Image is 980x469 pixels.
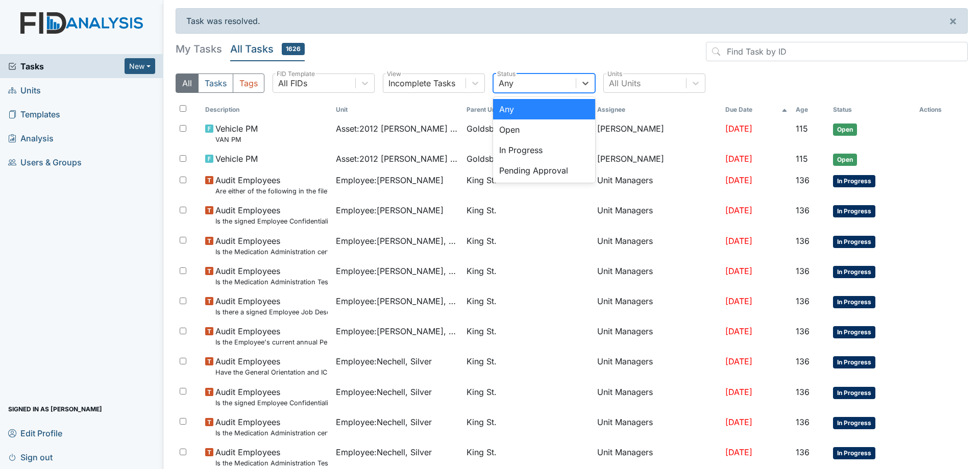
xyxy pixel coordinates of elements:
[593,149,721,170] td: [PERSON_NAME]
[467,122,521,135] span: Goldsboro DP
[833,266,875,278] span: In Progress
[336,355,432,367] span: Employee : Nechell, Silver
[833,356,875,368] span: In Progress
[796,175,810,185] span: 136
[915,101,966,118] th: Actions
[493,119,595,140] div: Open
[336,153,458,165] span: Asset : 2012 [PERSON_NAME] 07541
[201,101,332,118] th: Toggle SortBy
[467,386,497,398] span: King St.
[593,200,721,230] td: Unit Managers
[332,101,462,118] th: Toggle SortBy
[176,73,264,93] div: Type filter
[829,101,915,118] th: Toggle SortBy
[493,99,595,119] div: Any
[593,412,721,442] td: Unit Managers
[467,204,497,216] span: King St.
[336,265,458,277] span: Employee : [PERSON_NAME], Uniququa
[8,401,102,417] span: Signed in as [PERSON_NAME]
[467,325,497,337] span: King St.
[593,231,721,261] td: Unit Managers
[215,135,258,144] small: VAN PM
[833,296,875,308] span: In Progress
[796,387,810,397] span: 136
[8,130,54,146] span: Analysis
[467,446,497,458] span: King St.
[593,351,721,381] td: Unit Managers
[833,205,875,217] span: In Progress
[792,101,829,118] th: Toggle SortBy
[336,235,458,247] span: Employee : [PERSON_NAME], Uniququa
[215,386,328,408] span: Audit Employees Is the signed Employee Confidentiality Agreement in the file (HIPPA)?
[725,266,752,276] span: [DATE]
[725,387,752,397] span: [DATE]
[796,417,810,427] span: 136
[388,77,455,89] div: Incomplete Tasks
[833,326,875,338] span: In Progress
[833,387,875,399] span: In Progress
[725,356,752,366] span: [DATE]
[336,204,444,216] span: Employee : [PERSON_NAME]
[467,416,497,428] span: King St.
[725,205,752,215] span: [DATE]
[8,425,62,441] span: Edit Profile
[796,205,810,215] span: 136
[467,265,497,277] span: King St.
[8,82,41,98] span: Units
[215,355,328,377] span: Audit Employees Have the General Orientation and ICF Orientation forms been completed?
[833,447,875,459] span: In Progress
[796,326,810,336] span: 136
[282,43,305,55] span: 1626
[725,124,752,134] span: [DATE]
[215,416,328,438] span: Audit Employees Is the Medication Administration certificate found in the file?
[725,236,752,246] span: [DATE]
[215,325,328,347] span: Audit Employees Is the Employee's current annual Performance Evaluation on file?
[493,140,595,160] div: In Progress
[609,77,641,89] div: All Units
[725,154,752,164] span: [DATE]
[215,186,328,196] small: Are either of the following in the file? "Consumer Report Release Forms" and the "MVR Disclosure ...
[215,122,258,144] span: Vehicle PM VAN PM
[215,235,328,257] span: Audit Employees Is the Medication Administration certificate found in the file?
[593,321,721,351] td: Unit Managers
[499,77,513,89] div: Any
[796,296,810,306] span: 136
[233,73,264,93] button: Tags
[467,174,497,186] span: King St.
[593,101,721,118] th: Assignee
[215,307,328,317] small: Is there a signed Employee Job Description in the file for the employee's current position?
[176,42,222,56] h5: My Tasks
[949,13,957,28] span: ×
[593,382,721,412] td: Unit Managers
[215,428,328,438] small: Is the Medication Administration certificate found in the file?
[8,449,53,465] span: Sign out
[215,458,328,468] small: Is the Medication Administration Test and 2 observation checklist (hire after 10/07) found in the...
[939,9,967,33] button: ×
[833,124,857,136] span: Open
[467,355,497,367] span: King St.
[833,154,857,166] span: Open
[215,398,328,408] small: Is the signed Employee Confidentiality Agreement in the file (HIPPA)?
[278,77,307,89] div: All FIDs
[336,386,432,398] span: Employee : Nechell, Silver
[176,8,968,34] div: Task was resolved.
[215,265,328,287] span: Audit Employees Is the Medication Administration Test and 2 observation checklist (hire after 10/...
[198,73,233,93] button: Tasks
[833,175,875,187] span: In Progress
[230,42,305,56] h5: All Tasks
[8,60,125,72] span: Tasks
[833,417,875,429] span: In Progress
[796,236,810,246] span: 136
[593,291,721,321] td: Unit Managers
[796,356,810,366] span: 136
[796,447,810,457] span: 136
[725,447,752,457] span: [DATE]
[180,105,186,112] input: Toggle All Rows Selected
[215,174,328,196] span: Audit Employees Are either of the following in the file? "Consumer Report Release Forms" and the ...
[725,175,752,185] span: [DATE]
[215,277,328,287] small: Is the Medication Administration Test and 2 observation checklist (hire after 10/07) found in the...
[215,216,328,226] small: Is the signed Employee Confidentiality Agreement in the file (HIPPA)?
[721,101,792,118] th: Toggle SortBy
[796,266,810,276] span: 136
[215,337,328,347] small: Is the Employee's current annual Performance Evaluation on file?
